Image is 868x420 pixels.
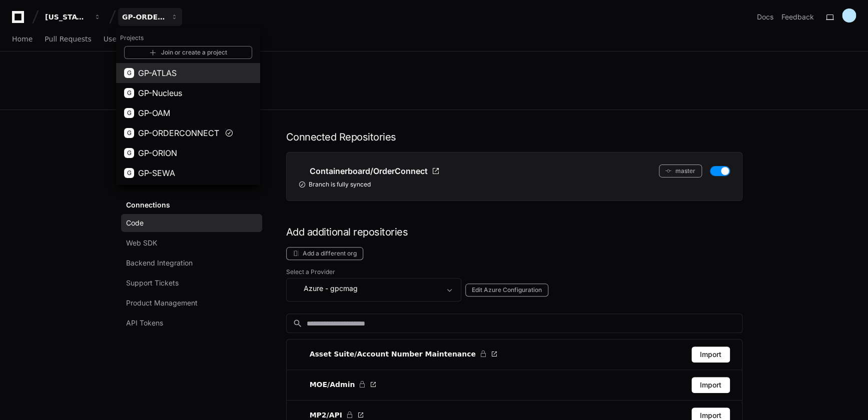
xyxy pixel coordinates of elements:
[124,148,134,158] div: G
[691,377,730,393] button: Import
[757,12,773,22] a: Docs
[138,67,177,79] span: GP-ATLAS
[293,318,303,328] mat-icon: search
[310,379,355,389] span: MOE/Admin
[781,12,814,22] button: Feedback
[116,30,260,46] h1: Projects
[124,168,134,178] div: G
[118,8,182,26] button: GP-ORDERCONNECT
[121,294,262,312] a: Product Management
[121,274,262,292] a: Support Tickets
[691,346,730,362] button: Import
[126,238,157,248] span: Web SDK
[124,128,134,138] div: G
[310,165,428,177] span: Containerboard/OrderConnect
[310,410,342,420] span: MP2/API
[116,28,260,185] div: [US_STATE] Pacific
[122,12,165,22] div: GP-ORDERCONNECT
[465,283,548,296] button: Edit Azure Configuration
[126,318,163,328] span: API Tokens
[138,147,177,159] span: GP-ORION
[124,108,134,118] div: G
[299,164,440,177] a: Containerboard/OrderConnect
[325,283,358,293] span: - gpcmag
[138,167,175,179] span: GP-SEWA
[286,247,363,260] button: Add a different org
[659,164,702,177] button: master
[124,88,134,98] div: G
[138,87,182,99] span: GP-Nucleus
[299,348,498,360] a: Asset Suite/Account Number Maintenance
[126,258,193,268] span: Backend Integration
[12,28,33,51] a: Home
[121,314,262,332] a: API Tokens
[45,12,88,22] div: [US_STATE] Pacific
[121,234,262,252] a: Web SDK
[286,268,742,276] label: Select a Provider
[299,180,730,188] div: Branch is fully synced
[138,107,170,119] span: GP-OAM
[126,218,144,228] span: Code
[41,8,105,26] button: [US_STATE] Pacific
[293,282,441,294] div: Azure
[12,36,33,42] span: Home
[45,28,91,51] a: Pull Requests
[121,214,262,232] a: Code
[126,278,179,288] span: Support Tickets
[126,298,198,308] span: Product Management
[138,127,219,139] span: GP-ORDERCONNECT
[104,28,123,51] a: Users
[124,68,134,78] div: G
[286,130,742,144] h1: Connected Repositories
[121,254,262,272] a: Backend Integration
[286,225,742,239] h1: Add additional repositories
[124,46,252,59] a: Join or create a project
[104,36,123,42] span: Users
[299,378,377,390] a: MOE/Admin
[310,349,476,359] span: Asset Suite/Account Number Maintenance
[45,36,91,42] span: Pull Requests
